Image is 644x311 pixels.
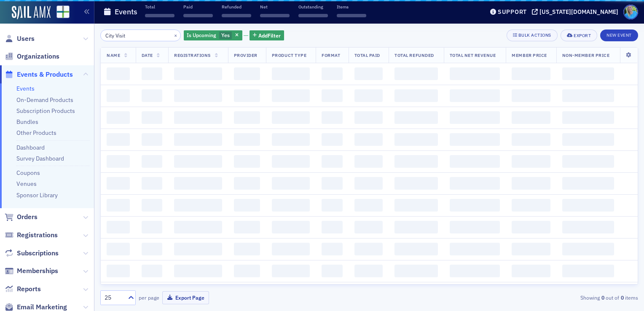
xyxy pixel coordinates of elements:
span: ‌ [142,155,162,168]
h1: Events [115,7,137,17]
span: ‌ [174,265,222,277]
span: ‌ [562,155,614,168]
button: AddFilter [250,30,284,41]
span: ‌ [354,221,383,233]
img: SailAMX [56,5,70,19]
span: ‌ [107,133,130,146]
span: ‌ [272,89,310,102]
a: Venues [16,180,37,188]
span: Format [322,52,340,58]
span: ‌ [174,155,222,168]
span: Add Filter [258,32,281,39]
span: ‌ [450,199,500,212]
span: ‌ [322,133,342,146]
span: ‌ [174,133,222,146]
span: ‌ [562,177,614,190]
span: ‌ [394,221,437,233]
span: ‌ [450,155,500,168]
span: ‌ [142,199,162,212]
span: ‌ [322,265,342,277]
span: ‌ [512,89,550,102]
span: ‌ [107,111,130,124]
span: ‌ [272,177,310,190]
span: ‌ [354,67,383,80]
a: Subscription Products [16,107,75,115]
span: Reports [17,284,41,294]
span: Orders [17,212,38,222]
div: Support [498,8,527,16]
span: ‌ [260,14,290,17]
span: Member Price [512,52,547,58]
button: Export [561,29,597,41]
span: ‌ [512,111,550,124]
span: ‌ [450,111,500,124]
span: ‌ [394,177,437,190]
span: ‌ [298,14,328,17]
span: ‌ [562,265,614,277]
span: Provider [234,52,258,58]
span: ‌ [322,243,342,255]
span: ‌ [562,133,614,146]
span: Is Upcoming [187,32,216,38]
span: ‌ [354,177,383,190]
span: ‌ [234,67,260,80]
span: ‌ [272,221,310,233]
span: ‌ [322,155,342,168]
span: ‌ [222,14,251,17]
span: ‌ [272,133,310,146]
span: ‌ [174,89,222,102]
a: Bundles [16,118,38,126]
a: Other Products [16,129,56,137]
span: ‌ [322,199,342,212]
a: Coupons [16,169,40,177]
span: ‌ [354,133,383,146]
span: Profile [623,5,638,19]
div: Export [574,33,591,38]
span: ‌ [107,243,130,255]
span: ‌ [337,14,366,17]
span: ‌ [562,111,614,124]
div: 25 [105,293,123,302]
input: Search… [100,29,181,41]
span: ‌ [512,67,550,80]
span: ‌ [234,133,260,146]
button: [US_STATE][DOMAIN_NAME] [532,9,621,15]
div: Showing out of items [465,294,638,301]
span: ‌ [234,111,260,124]
span: ‌ [562,221,614,233]
div: [US_STATE][DOMAIN_NAME] [539,8,618,16]
button: New Event [600,29,638,41]
a: Organizations [5,52,59,61]
img: SailAMX [12,6,51,19]
span: Yes [221,32,230,38]
span: ‌ [450,243,500,255]
span: ‌ [394,199,437,212]
span: Users [17,34,35,43]
span: ‌ [142,133,162,146]
span: ‌ [322,111,342,124]
span: ‌ [354,243,383,255]
span: ‌ [322,67,342,80]
span: ‌ [450,67,500,80]
a: Sponsor Library [16,191,58,199]
span: ‌ [450,89,500,102]
p: Refunded [222,4,251,10]
a: Orders [5,212,38,222]
span: ‌ [272,243,310,255]
span: ‌ [142,89,162,102]
span: ‌ [234,265,260,277]
span: ‌ [322,89,342,102]
span: ‌ [512,177,550,190]
a: Memberships [5,266,58,276]
span: ‌ [142,221,162,233]
span: ‌ [142,111,162,124]
a: Registrations [5,231,58,240]
span: ‌ [512,133,550,146]
span: ‌ [450,265,500,277]
span: ‌ [450,133,500,146]
span: ‌ [562,67,614,80]
span: ‌ [272,155,310,168]
span: ‌ [142,243,162,255]
strong: 0 [600,294,606,301]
